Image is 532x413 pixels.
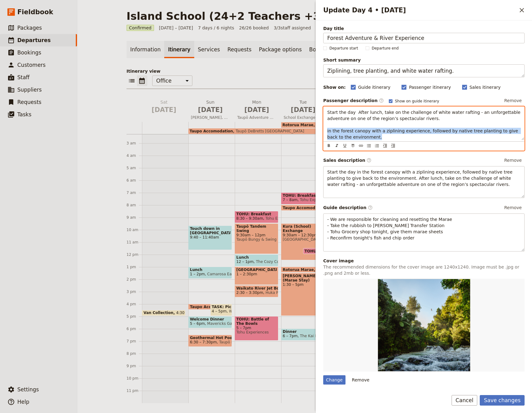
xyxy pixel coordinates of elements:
button: Close drawer [517,5,527,15]
span: Sales itinerary [470,84,501,90]
div: 1 pm [127,265,142,269]
span: ​ [367,158,371,163]
button: Format strikethrough [350,142,356,149]
div: 10 pm [127,376,142,381]
span: Short summary [323,57,525,63]
div: Welcome Dinner5 – 6pmMavericks Gastropub [188,316,232,328]
div: 4 pm [127,302,142,307]
button: Remove [501,203,525,212]
span: Start the day in the forest canopy with a ziplining experience, followed by native tree planting ... [327,170,514,187]
span: Taupō Adventure Day [235,115,279,120]
span: Guide itinerary [358,84,391,90]
span: 6 – 7pm [283,334,298,338]
span: Tohu Experiences [263,216,298,221]
p: The recommended dimensions for the cover image are 1240x1240. Image must be .jpg or .png and 2mb ... [323,264,525,276]
span: [DATE] [144,105,183,114]
span: TOHU: Breakfast [236,212,277,216]
div: 8 am [127,203,142,208]
span: Help [17,399,29,405]
span: Taupo Accomodation [190,129,233,133]
span: Bookings [17,49,41,56]
a: Information [127,41,164,58]
span: Welcome Dinner [190,317,230,321]
span: 12 – 1pm [236,260,254,264]
span: 9:40 – 11:40am [190,235,230,239]
span: ​ [379,98,384,103]
div: Waikato River Jet Boat2:30 – 3:30pmHuka Falls Jet [235,285,278,297]
div: Dinner6 – 7pmThe Kai Lab [281,329,325,341]
span: Tohu Experiences [236,330,277,334]
div: TOHU: Breakfast8:30 – 9:30amTohu ExperiencesTaupō Tandem Swing9:30am – 12pmTaupō Bungy & SwingLun... [235,106,281,403]
span: Rotorua Marae [282,123,313,127]
input: Day title [323,33,525,43]
span: 4:30 – 5pm [176,311,197,315]
button: Sun [DATE][PERSON_NAME], haere mai ki Aotearoa [188,99,235,122]
div: Rotorua Marae1pm – 10am [281,267,325,273]
div: TASK: Pick up online shopping order4 – 5pmWoolworths Taupo South [210,304,232,316]
span: TOHU: Lunch [305,249,334,253]
button: Tue [DATE]School Exchange & Marae Stay [281,99,328,122]
div: 5 pm [127,314,142,319]
span: 26/26 booked [239,25,269,31]
button: Cancel [452,395,478,406]
span: Van Collection [144,311,176,315]
span: 1 – 2:30pm [236,272,277,276]
label: Passenger description [323,97,384,104]
div: TOHU: Breakfast7 – 8amTohu ExperiencesTaupo AccomodationKura (School) Exchange9:30am – 12:30pm[GE... [281,106,328,403]
div: Touch down in [GEOGRAPHIC_DATA]!9:40 – 11:40am [188,226,232,250]
span: Kura (School) Exchange [283,224,317,233]
span: Day title [323,25,525,32]
div: 8 pm [127,351,142,356]
button: Save changes [480,395,525,406]
span: Packages [17,25,42,31]
button: Format italic [333,142,340,149]
span: TOHU: Battle of The Bowls [236,317,277,326]
div: 9 am [127,215,142,220]
label: Sales description [323,157,371,163]
span: in the forest canopy with a ziplining experience, followed by native tree planting to give back t... [327,128,519,140]
span: [DATE] [284,105,323,114]
a: Bookings [306,41,337,58]
img: https://d33jgr8dhgav85.cloudfront.net/68014aff4e5df76b75873d29/68463609f619c5861eba215f?Expires=1... [378,279,470,372]
button: Decrease indent [390,142,397,149]
div: Taupo AccomodationTaupō DeBretts [GEOGRAPHIC_DATA]Rotorua Accommodation[GEOGRAPHIC_DATA] Top 10 [... [142,122,513,134]
button: Numbered list [374,142,380,149]
button: Format bold [325,142,332,149]
button: Format underline [341,142,348,149]
span: Taupo Accomodation [283,206,329,210]
div: 3 pm [127,289,142,294]
span: Taupō Tandem Swing [236,224,277,233]
a: Itinerary [164,41,194,58]
span: Tohu Experiences [298,198,332,202]
div: Van Collection4:30 – 5pm [142,310,186,316]
span: The Cozy Corner [254,260,287,264]
div: 3 am [127,141,142,146]
span: 2:30 – 3:30pm [236,290,263,295]
div: Rotorua MaraeThe Kai Lab [281,122,370,128]
span: TASK: Pick up online shopping order [212,305,231,309]
textarea: Short summary [323,64,525,77]
span: [GEOGRAPHIC_DATA] [283,237,317,242]
div: 11 am [127,240,142,245]
span: Geothermal Hot Pools [190,336,230,340]
span: 4 – 5pm [212,309,227,313]
span: Waikato River Jet Boat [236,286,277,290]
button: Sat [DATE] [142,99,188,117]
span: 7 days / 6 nights [198,25,234,31]
div: TOHU: Breakfast8:30 – 9:30amTohu Experiences [235,211,278,223]
span: 1:30 – 5pm [283,282,323,287]
div: Taupo Accomodation [281,205,325,211]
a: Services [194,41,224,58]
button: List view [127,75,137,86]
div: Geothermal Hot Pools6:30 – 7:30pmTaupō DeBretts [GEOGRAPHIC_DATA] [188,335,232,347]
span: Departure start [329,46,358,51]
span: Departure end [372,46,399,51]
div: 9 pm [127,364,142,368]
div: 7 am [127,190,142,195]
button: Remove [349,375,372,385]
a: Requests [224,41,255,58]
span: Start the day After lunch, take on the challenge of white water rafting - an unforgettable advent... [327,110,522,121]
span: Huka Falls Jet [263,290,290,295]
button: Remove [501,156,525,165]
